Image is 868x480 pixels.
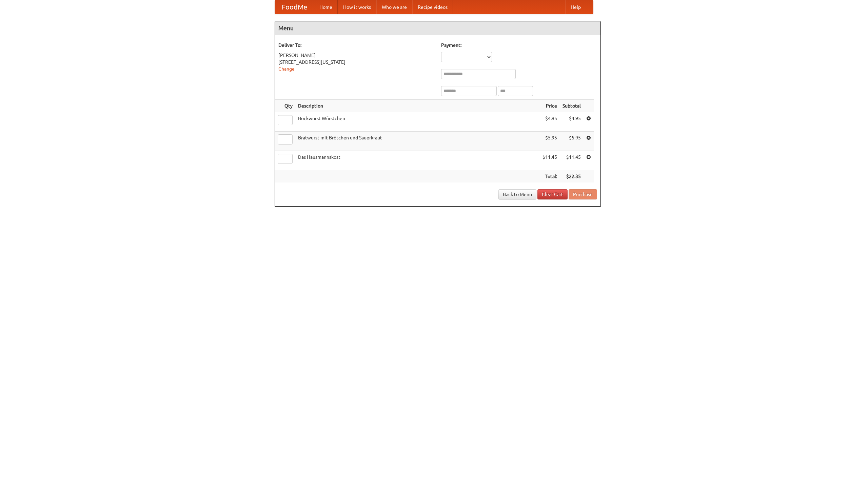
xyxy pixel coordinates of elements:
[540,132,560,151] td: $5.95
[376,0,412,14] a: Who we are
[537,189,568,199] a: Clear Cart
[540,100,560,112] th: Price
[540,151,560,170] td: $11.45
[278,52,434,59] div: [PERSON_NAME]
[275,0,314,14] a: FoodMe
[295,132,540,151] td: Bratwurst mit Brötchen und Sauerkraut
[498,189,536,199] a: Back to Menu
[560,132,584,151] td: $5.95
[338,0,376,14] a: How it works
[295,112,540,132] td: Bockwurst Würstchen
[565,0,586,14] a: Help
[278,59,434,65] div: [STREET_ADDRESS][US_STATE]
[560,100,584,112] th: Subtotal
[540,170,560,183] th: Total:
[278,42,434,49] h5: Deliver To:
[314,0,338,14] a: Home
[560,112,584,132] td: $4.95
[295,151,540,170] td: Das Hausmannskost
[540,112,560,132] td: $4.95
[569,189,597,199] button: Purchase
[295,100,540,112] th: Description
[278,66,295,72] a: Change
[275,21,600,35] h4: Menu
[560,170,584,183] th: $22.35
[275,100,295,112] th: Qty
[441,42,597,49] h5: Payment:
[560,151,584,170] td: $11.45
[412,0,453,14] a: Recipe videos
